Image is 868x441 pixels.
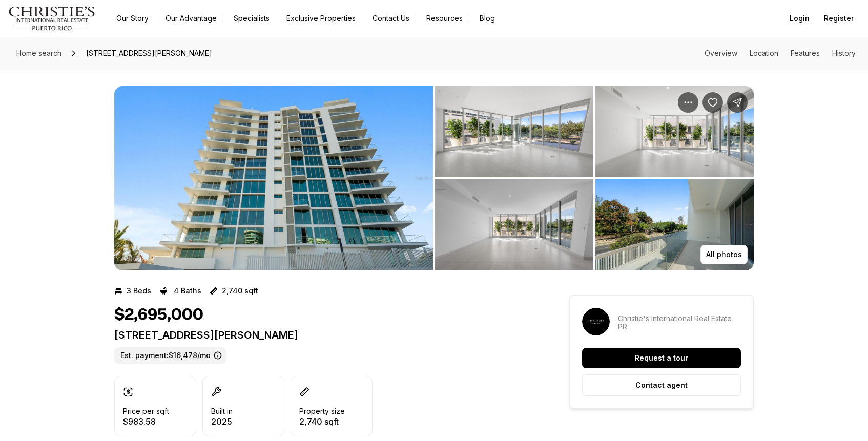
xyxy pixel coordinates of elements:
p: All photos [706,250,742,259]
p: $983.58 [123,417,169,426]
button: Property options [678,92,698,113]
p: 4 Baths [174,287,201,295]
button: Contact Us [364,11,418,26]
button: Share Property: 540 A. de la Constitucion LE PARC #203 [727,92,748,113]
p: 2,740 sqft [299,417,345,426]
a: Specialists [225,11,278,26]
button: Contact agent [582,374,741,396]
a: Blog [471,11,503,26]
p: Price per sqft [123,407,169,415]
li: 1 of 17 [114,86,433,270]
button: View image gallery [595,86,754,177]
h1: $2,695,000 [114,305,203,325]
p: Request a tour [635,354,688,362]
li: 2 of 17 [435,86,754,270]
p: [STREET_ADDRESS][PERSON_NAME] [114,329,532,341]
a: Resources [418,11,471,26]
img: logo [8,6,96,31]
a: Our Advantage [157,11,225,26]
a: Skip to: Features [791,49,820,57]
button: Save Property: 540 A. de la Constitucion LE PARC #203 [702,92,723,113]
span: [STREET_ADDRESS][PERSON_NAME] [82,45,216,61]
span: Register [824,14,854,23]
label: Est. payment: $16,478/mo [114,347,226,364]
a: Skip to: Overview [705,49,737,57]
p: 2025 [211,417,233,426]
button: All photos [700,245,748,264]
a: Skip to: Location [750,49,778,57]
button: View image gallery [114,86,433,270]
p: Contact agent [635,381,688,389]
a: Home search [12,45,66,61]
a: Our Story [108,11,157,26]
p: Built in [211,407,233,415]
nav: Page section menu [705,49,856,57]
p: 2,740 sqft [222,287,258,295]
span: Home search [16,49,61,57]
div: Listing Photos [114,86,754,270]
p: Christie's International Real Estate PR [618,314,741,331]
p: Property size [299,407,345,415]
button: View image gallery [435,179,593,270]
button: Login [783,8,816,29]
a: Skip to: History [832,49,856,57]
button: 4 Baths [159,283,201,299]
button: View image gallery [435,86,593,177]
a: Exclusive Properties [278,11,364,26]
span: Login [790,14,810,23]
button: View image gallery [595,179,754,270]
p: 3 Beds [127,287,151,295]
button: Request a tour [582,348,741,368]
button: Register [818,8,860,29]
